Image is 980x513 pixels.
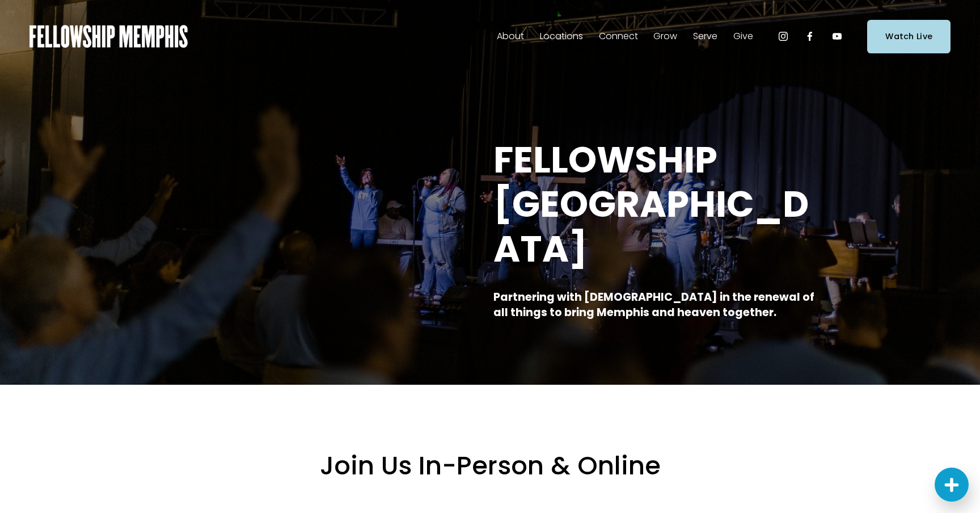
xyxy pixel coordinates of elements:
strong: FELLOWSHIP [GEOGRAPHIC_DATA] [493,134,809,275]
span: Locations [540,28,583,45]
a: folder dropdown [599,27,638,45]
img: Fellowship Memphis [29,25,188,48]
a: folder dropdown [653,27,677,45]
a: Instagram [778,31,789,42]
strong: Partnering with [DEMOGRAPHIC_DATA] in the renewal of all things to bring Memphis and heaven toget... [493,289,817,320]
span: Serve [693,28,717,45]
span: Grow [653,28,677,45]
span: Give [733,28,753,45]
span: Connect [599,28,638,45]
h2: Join Us In-Person & Online [150,449,830,482]
a: Watch Live [867,20,951,53]
a: Facebook [804,31,816,42]
a: folder dropdown [497,27,524,45]
a: folder dropdown [733,27,753,45]
a: folder dropdown [540,27,583,45]
span: About [497,28,524,45]
a: folder dropdown [693,27,717,45]
a: YouTube [831,31,843,42]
